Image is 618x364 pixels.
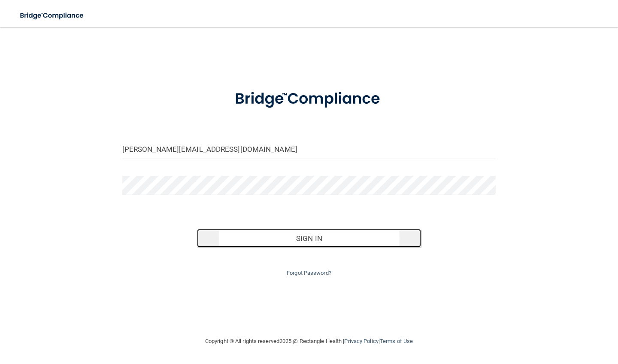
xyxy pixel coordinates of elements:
[470,303,608,337] iframe: Drift Widget Chat Controller
[287,270,331,276] a: Forgot Password?
[13,7,92,24] img: bridge_compliance_login_screen.278c3ca4.svg
[344,338,378,344] a: Privacy Policy
[152,328,466,355] div: Copyright © All rights reserved 2025 @ Rectangle Health | |
[219,79,399,119] img: bridge_compliance_login_screen.278c3ca4.svg
[197,229,421,248] button: Sign In
[380,338,413,344] a: Terms of Use
[122,140,496,159] input: Email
